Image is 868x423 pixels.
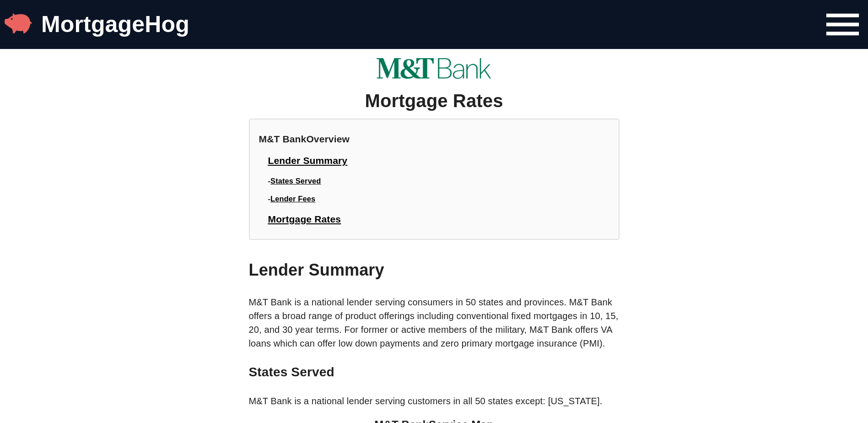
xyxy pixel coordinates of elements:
img: MortgageHog Logo [5,10,32,37]
p: M&T Bank is a national lender serving consumers in 50 states and provinces. M&T Bank offers a bro... [249,295,620,350]
h3: - [259,176,609,186]
h3: States Served [249,363,620,381]
h2: Mortgage Rates [365,88,503,114]
a: Lender Fees [270,195,315,203]
a: Mortgage Rates [268,214,341,224]
h1: M&T Bank Overview [259,132,609,146]
h2: Lender Summary [249,258,620,282]
a: Lender Summary [268,155,348,166]
h3: - [259,194,609,204]
p: M&T Bank is a national lender serving customers in all 50 states except: [US_STATE]. [249,394,620,408]
a: States Served [270,177,321,185]
a: MortgageHog [41,11,189,37]
img: M&T Bank Logo [377,58,491,79]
